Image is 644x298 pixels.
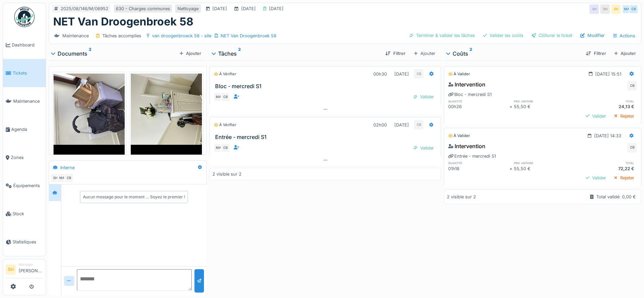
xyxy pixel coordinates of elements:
div: 630 - Charges communes [116,5,170,12]
div: 01h18 [448,165,510,172]
div: Tâches accomplies [102,33,141,39]
div: 55,50 € [514,103,575,110]
div: À vérifier [214,122,236,128]
div: Intervention [448,80,485,88]
div: À valider [448,133,470,139]
div: MA [214,143,223,153]
div: [DATE] [269,5,284,12]
span: Statistiques [13,239,43,245]
div: CB [414,69,423,79]
li: SH [6,264,16,275]
div: CB [627,143,637,153]
img: Badge_color-CXgf-gQk.svg [14,7,35,27]
div: [DATE] 15:51 [595,71,621,77]
div: À vérifier [214,71,236,77]
div: Maintenance [62,33,89,39]
div: MA [214,92,223,102]
span: Stock [13,211,43,217]
sup: 2 [470,49,472,58]
div: Nettoyage [178,5,199,12]
div: Valider [411,143,437,153]
div: Total validé: 0,00 € [596,194,636,200]
div: [DATE] [212,5,227,12]
div: Actions [610,31,638,41]
div: SH [600,4,610,14]
div: 72,22 € [576,165,637,172]
div: CB [221,143,230,153]
div: 02h00 [373,122,387,128]
div: × [510,165,514,172]
div: CB [627,81,637,91]
h6: prix unitaire [514,99,575,103]
div: 2 visible sur 2 [447,194,476,200]
sup: 2 [89,49,91,58]
a: Tickets [3,59,46,87]
h6: quantité [448,99,510,103]
div: 2 visible sur 2 [212,171,242,177]
div: [DATE] [241,5,256,12]
span: Maintenance [13,98,43,104]
span: Dashboard [12,42,43,48]
div: CB [221,92,230,102]
div: Coûts [446,49,581,58]
div: 55,50 € [514,165,575,172]
a: Stock [3,200,46,228]
h1: NET Van Droogenbroek 58 [53,15,193,28]
div: × [510,103,514,110]
img: 7kc5ij57of2qmylj4dml2fy9q2ly [54,74,125,168]
img: nrd2zty0wdlksgoshrtsgzpqxo4p [131,74,202,168]
div: SH [50,173,60,183]
div: Aucun message pour le moment … Soyez le premier ! [83,194,185,200]
div: 00h26 [448,103,510,110]
div: Ajouter [177,49,204,58]
div: 24,13 € [576,103,637,110]
div: Rejeter [611,112,637,121]
a: Maintenance [3,87,46,115]
div: À valider [448,71,470,77]
span: Tickets [13,70,43,76]
div: Documents [51,49,177,58]
h6: quantité [448,161,510,165]
a: Zones [3,143,46,172]
div: [DATE] [394,122,409,128]
div: SH [611,4,621,14]
span: Équipements [13,182,43,189]
div: Clôturer le ticket [529,31,575,40]
a: Équipements [3,172,46,200]
div: Filtrer [383,49,408,58]
div: Valider [411,92,437,101]
div: [DATE] 14:33 [594,133,621,139]
div: MA [622,4,631,14]
sup: 2 [238,49,241,58]
div: Rejeter [611,173,637,182]
div: MA [57,173,67,183]
div: [DATE] [394,71,409,77]
h6: total [576,161,637,165]
div: 2025/08/146/M/06952 [61,5,108,12]
div: Ajouter [611,49,639,58]
a: Statistiques [3,228,46,256]
div: Bloc - mercredi S1 [448,91,492,98]
div: Ajouter [411,48,438,58]
div: NET Van Droogenbroek 58 [221,33,276,39]
div: CB [629,4,638,14]
div: Intervention [448,142,485,150]
li: [PERSON_NAME] [19,262,43,277]
div: Valider les coûts [480,31,526,40]
span: Agenda [11,126,43,133]
div: SH [589,4,599,14]
div: van droogenbroeck 58 - site [152,33,211,39]
h3: Bloc - mercredi S1 [215,83,438,90]
div: CB [414,120,423,130]
h6: total [576,99,637,103]
div: Manager [19,262,43,267]
div: Filtrer [583,49,608,58]
div: Valider [583,173,609,182]
div: Entrée - mercredi S1 [448,153,496,159]
h3: Entrée - mercredi S1 [215,134,438,140]
a: Agenda [3,115,46,143]
div: Interne [60,164,75,171]
h6: prix unitaire [514,161,575,165]
a: Dashboard [3,31,46,59]
div: 00h30 [373,71,387,77]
